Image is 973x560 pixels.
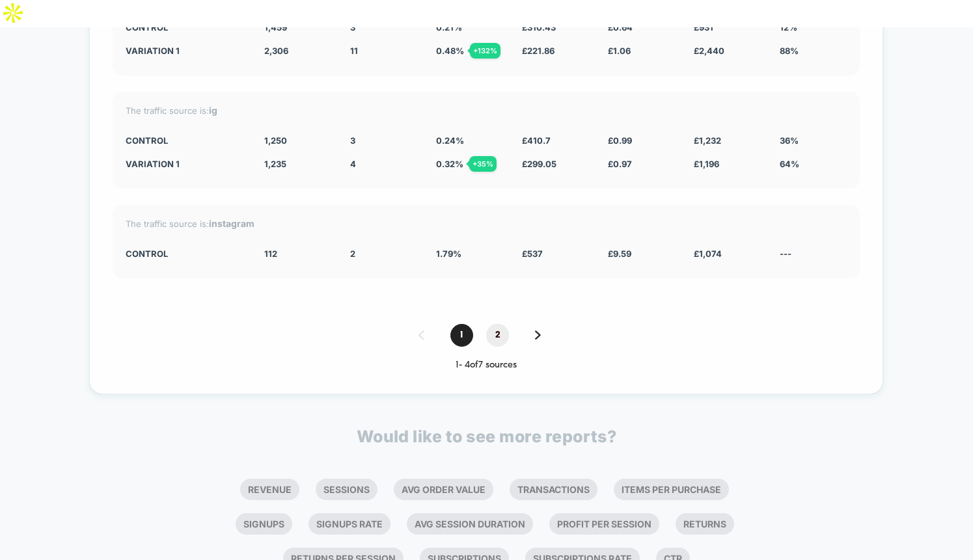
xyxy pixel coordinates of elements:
[470,43,500,59] div: + 132 %
[694,22,713,33] span: £ 931
[316,479,377,500] li: Sessions
[126,22,245,33] div: CONTROL
[350,22,355,33] span: 3
[264,159,286,169] span: 1,235
[694,46,724,56] span: £ 2,440
[436,22,462,33] span: 0.21 %
[350,159,356,169] span: 4
[549,513,659,535] li: Profit Per Session
[780,248,846,259] div: ---
[522,159,556,169] span: £ 299.05
[608,248,631,259] span: £ 9.59
[522,22,556,33] span: £ 310.43
[126,135,245,146] div: CONTROL
[126,159,245,169] div: Variation 1
[436,159,463,169] span: 0.32 %
[264,22,287,33] span: 1,459
[436,248,461,259] span: 1.79 %
[522,248,543,259] span: £ 537
[357,427,617,446] p: Would like to see more reports?
[522,135,551,146] span: £ 410.7
[240,479,299,500] li: Revenue
[780,159,846,169] div: 64%
[394,479,493,500] li: Avg Order Value
[522,46,555,56] span: £ 221.86
[450,324,473,347] span: 1
[694,135,721,146] span: £ 1,232
[608,159,632,169] span: £ 0.97
[780,22,846,33] div: 12%
[308,513,391,535] li: Signups Rate
[350,248,355,259] span: 2
[469,156,497,172] div: + 35 %
[236,513,292,535] li: Signups
[126,248,245,259] div: CONTROL
[126,218,847,229] div: The traffic source is:
[113,360,860,371] div: 1 - 4 of 7 sources
[350,46,358,56] span: 11
[126,46,245,56] div: Variation 1
[694,159,719,169] span: £ 1,196
[436,46,464,56] span: 0.48 %
[436,135,464,146] span: 0.24 %
[264,46,288,56] span: 2,306
[209,105,217,116] strong: ig
[608,22,633,33] span: £ 0.64
[264,135,287,146] span: 1,250
[486,324,509,347] span: 2
[694,248,722,259] span: £ 1,074
[407,513,533,535] li: Avg Session Duration
[209,218,254,229] strong: instagram
[350,135,355,146] span: 3
[614,479,729,500] li: Items Per Purchase
[780,135,846,146] div: 36%
[608,135,632,146] span: £ 0.99
[126,105,847,116] div: The traffic source is:
[608,46,631,56] span: £ 1.06
[264,248,277,259] span: 112
[676,513,734,535] li: Returns
[510,479,597,500] li: Transactions
[780,46,846,56] div: 88%
[535,330,541,340] img: pagination forward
